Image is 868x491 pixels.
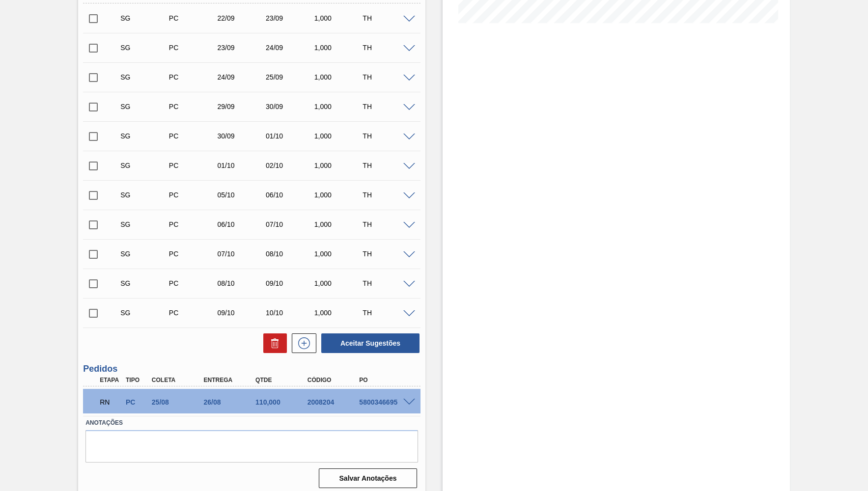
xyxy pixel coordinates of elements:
[263,14,317,22] div: 23/09/2025
[215,162,268,169] div: 01/10/2025
[118,250,171,258] div: Sugestão Criada
[253,398,311,406] div: 110,000
[360,162,414,169] div: TH
[167,250,220,258] div: Pedido de Compra
[263,309,317,317] div: 10/10/2025
[215,14,268,22] div: 22/09/2025
[312,14,365,22] div: 1,000
[118,191,171,199] div: Sugestão Criada
[258,333,287,353] div: Excluir Sugestões
[360,103,414,110] div: TH
[312,279,365,287] div: 1,000
[360,309,414,317] div: TH
[118,14,171,22] div: Sugestão Criada
[167,103,220,110] div: Pedido de Compra
[357,398,415,406] div: 5800346695
[263,44,317,52] div: 24/09/2025
[215,279,268,287] div: 08/10/2025
[263,73,317,81] div: 25/09/2025
[263,162,317,169] div: 02/10/2025
[201,377,259,383] div: Entrega
[321,333,420,353] button: Aceitar Sugestões
[305,398,363,406] div: 2008204
[118,162,171,169] div: Sugestão Criada
[123,398,150,406] div: Pedido de Compra
[215,191,268,199] div: 05/10/2025
[167,73,220,81] div: Pedido de Compra
[215,220,268,228] div: 06/10/2025
[263,191,317,199] div: 06/10/2025
[316,332,420,354] div: Aceitar Sugestões
[85,416,418,430] label: Anotações
[118,132,171,140] div: Sugestão Criada
[167,162,220,169] div: Pedido de Compra
[83,364,420,374] h3: Pedidos
[215,309,268,317] div: 09/10/2025
[305,377,363,383] div: Código
[263,250,317,258] div: 08/10/2025
[360,132,414,140] div: TH
[118,279,171,287] div: Sugestão Criada
[263,279,317,287] div: 09/10/2025
[100,398,121,406] p: RN
[215,132,268,140] div: 30/09/2025
[357,377,415,383] div: PO
[215,250,268,258] div: 07/10/2025
[118,103,171,110] div: Sugestão Criada
[263,103,317,110] div: 30/09/2025
[312,309,365,317] div: 1,000
[360,191,414,199] div: TH
[312,191,365,199] div: 1,000
[149,398,207,406] div: 25/08/2025
[312,220,365,228] div: 1,000
[312,162,365,169] div: 1,000
[167,191,220,199] div: Pedido de Compra
[253,377,311,383] div: Qtde
[263,220,317,228] div: 07/10/2025
[167,132,220,140] div: Pedido de Compra
[123,377,150,383] div: Tipo
[360,250,414,258] div: TH
[118,309,171,317] div: Sugestão Criada
[167,309,220,317] div: Pedido de Compra
[215,73,268,81] div: 24/09/2025
[118,73,171,81] div: Sugestão Criada
[360,220,414,228] div: TH
[167,220,220,228] div: Pedido de Compra
[149,377,207,383] div: Coleta
[312,73,365,81] div: 1,000
[167,279,220,287] div: Pedido de Compra
[215,103,268,110] div: 29/09/2025
[312,44,365,52] div: 1,000
[360,279,414,287] div: TH
[319,468,417,488] button: Salvar Anotações
[360,44,414,52] div: TH
[287,333,316,353] div: Nova sugestão
[360,73,414,81] div: TH
[215,44,268,52] div: 23/09/2025
[167,14,220,22] div: Pedido de Compra
[263,132,317,140] div: 01/10/2025
[167,44,220,52] div: Pedido de Compra
[97,377,124,383] div: Etapa
[118,220,171,228] div: Sugestão Criada
[360,14,414,22] div: TH
[118,44,171,52] div: Sugestão Criada
[312,103,365,110] div: 1,000
[312,132,365,140] div: 1,000
[312,250,365,258] div: 1,000
[97,391,124,413] div: Em renegociação
[201,398,259,406] div: 26/08/2025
